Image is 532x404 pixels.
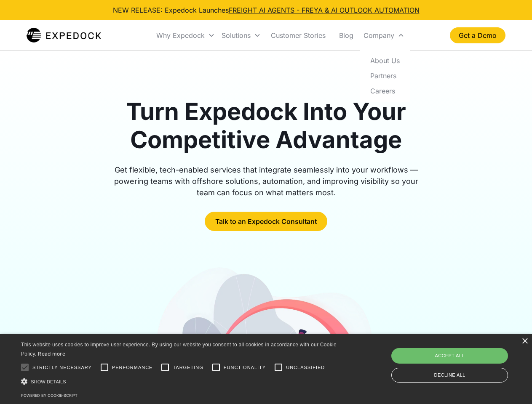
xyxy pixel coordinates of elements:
[113,5,420,15] div: NEW RELEASE: Expedock Launches
[450,27,505,43] a: Get a Demo
[360,50,410,102] nav: Company
[364,83,406,98] a: Careers
[332,21,360,50] a: Blog
[27,27,101,44] a: home
[104,98,428,154] h1: Turn Expedock Into Your Competitive Advantage
[218,21,264,50] div: Solutions
[32,364,92,371] span: Strictly necessary
[156,31,205,40] div: Why Expedock
[205,212,327,231] a: Talk to an Expedock Consultant
[229,6,420,14] a: FREIGHT AI AGENTS - FREYA & AI OUTLOOK AUTOMATION
[27,27,101,44] img: Expedock Logo
[21,377,340,386] div: Show details
[21,393,78,398] a: Powered by cookie-script
[153,21,218,50] div: Why Expedock
[173,364,203,371] span: Targeting
[21,342,337,357] span: This website uses cookies to improve user experience. By using our website you consent to all coo...
[360,21,408,50] div: Company
[224,364,266,371] span: Functionality
[286,364,325,371] span: Unclassified
[38,351,65,357] a: Read more
[264,21,332,50] a: Customer Stories
[31,379,66,384] span: Show details
[222,31,251,40] div: Solutions
[112,364,153,371] span: Performance
[364,68,406,83] a: Partners
[104,164,428,198] div: Get flexible, tech-enabled services that integrate seamlessly into your workflows — powering team...
[364,31,394,40] div: Company
[392,313,532,404] iframe: Chat Widget
[364,53,406,68] a: About Us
